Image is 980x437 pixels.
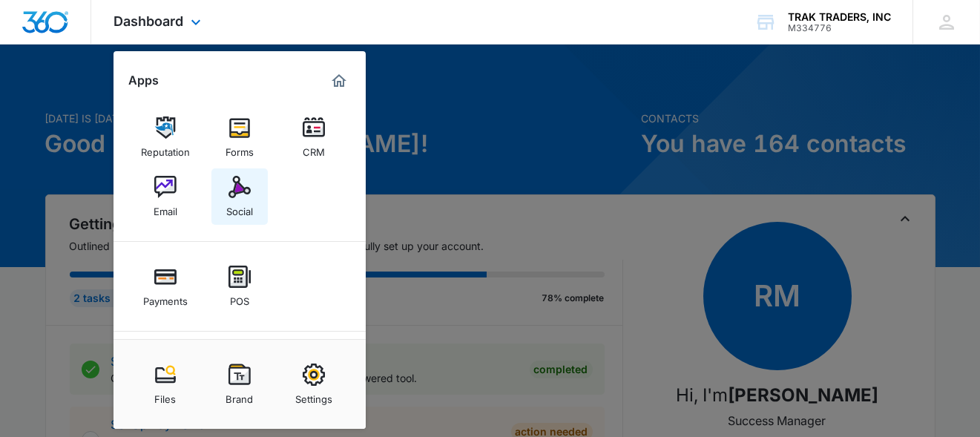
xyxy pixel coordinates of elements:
span: Dashboard [114,13,183,29]
a: Files [137,356,194,413]
div: Settings [295,386,332,405]
div: Email [154,198,177,217]
div: account name [788,11,891,23]
a: Forms [211,109,268,165]
a: Payments [137,258,194,315]
div: Forms [226,139,254,158]
a: Brand [211,356,268,413]
a: POS [211,258,268,315]
a: Reputation [137,109,194,165]
div: Social [226,198,253,217]
div: Brand [226,386,253,405]
a: Social [211,168,268,225]
a: CRM [286,109,342,165]
div: Files [154,386,176,405]
a: Settings [286,356,342,413]
div: Payments [143,288,188,307]
div: POS [230,288,249,307]
div: CRM [303,139,325,158]
h2: Apps [128,73,159,88]
div: Reputation [141,139,190,158]
a: Marketing 360® Dashboard [327,69,351,93]
div: account id [788,23,891,33]
a: Email [137,168,194,225]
